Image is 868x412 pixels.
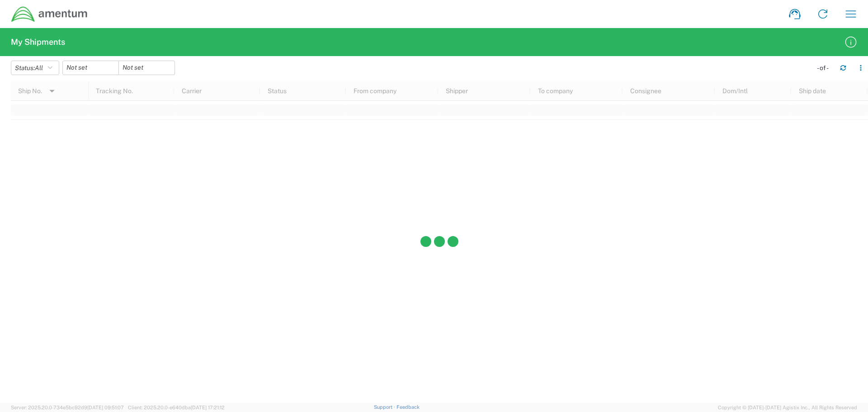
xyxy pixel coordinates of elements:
[718,403,857,412] span: Copyright © [DATE]-[DATE] Agistix Inc., All Rights Reserved
[191,405,225,410] span: [DATE] 17:21:12
[11,6,88,23] img: dyncorp
[11,37,65,47] h2: My Shipments
[396,404,420,410] a: Feedback
[87,405,124,410] span: [DATE] 09:51:07
[11,61,59,75] button: Status:All
[63,61,118,75] input: Not set
[128,405,225,410] span: Client: 2025.20.0-e640dba
[817,64,833,72] div: - of -
[11,405,124,410] span: Server: 2025.20.0-734e5bc92d9
[374,404,396,410] a: Support
[119,61,175,75] input: Not set
[35,64,43,71] span: All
